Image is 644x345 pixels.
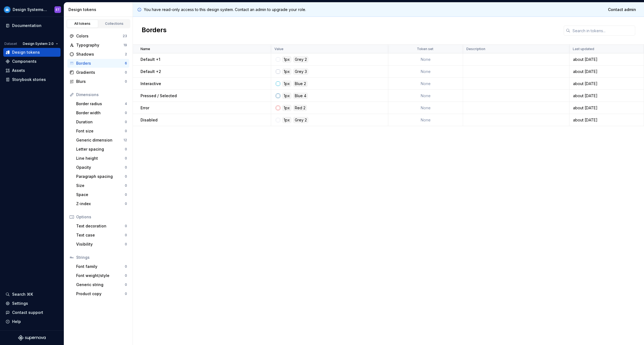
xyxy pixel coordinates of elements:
div: Font size [76,128,125,134]
p: Last updated [573,47,594,51]
div: Text decoration [76,223,125,229]
a: Colors23 [67,32,129,40]
a: Components [3,57,60,66]
button: Design System 2.0 [20,40,60,48]
div: about [DATE] [570,81,643,86]
button: Search ⌘K [3,290,60,299]
div: 6 [125,61,127,66]
div: 1px [282,117,291,123]
div: Generic dimension [76,137,123,143]
a: Font size0 [74,127,129,135]
div: 0 [125,264,127,269]
p: Value [274,47,284,51]
div: about [DATE] [570,69,643,74]
div: Assets [12,68,25,73]
a: Text case0 [74,231,129,240]
a: Supernova Logo [18,335,46,341]
div: 1px [282,105,291,111]
div: Help [12,319,21,324]
div: about [DATE] [570,105,643,111]
a: Generic string0 [74,280,129,289]
div: Line height [76,156,125,161]
div: Strings [76,255,127,260]
div: Paragraph spacing [76,174,125,179]
a: Storybook stories [3,75,60,84]
a: Settings [3,299,60,308]
a: Design tokens [3,48,60,57]
div: Components [12,59,37,64]
a: Opacity0 [74,163,129,172]
div: 23 [123,34,127,38]
div: 0 [125,292,127,296]
div: Dataset [4,42,17,46]
td: None [388,90,463,102]
button: Contact support [3,308,60,317]
p: Default +2 [141,69,161,74]
div: 0 [125,282,127,287]
div: 1px [282,93,291,99]
div: 0 [125,183,127,188]
div: Visibility [76,241,125,247]
div: 0 [125,242,127,246]
p: You have read-only access to this design system. Contact an admin to upgrade your role. [144,7,306,12]
a: Shadows2 [67,50,129,59]
a: Assets [3,66,60,75]
div: Contact support [12,310,43,315]
button: Help [3,317,60,326]
h2: Borders [142,26,167,36]
div: 0 [125,233,127,237]
div: 0 [125,273,127,278]
div: Letter spacing [76,146,125,152]
a: Font family0 [74,262,129,271]
div: 4 [125,102,127,106]
div: 1px [282,56,291,63]
div: 2 [125,52,127,56]
div: Duration [76,119,125,125]
p: Disabled [141,117,158,123]
div: Font weight/style [76,273,125,278]
div: All tokens [69,21,96,26]
a: Border radius4 [74,99,129,108]
div: 0 [125,192,127,197]
div: Gradients [76,70,125,75]
a: Borders6 [67,59,129,68]
div: Design Systems 2.0 [13,7,48,12]
div: 0 [125,165,127,170]
a: Paragraph spacing0 [74,172,129,181]
td: None [388,78,463,90]
td: None [388,114,463,126]
a: Z-index0 [74,199,129,208]
div: 0 [125,224,127,228]
div: Opacity [76,165,125,170]
div: ET [56,7,60,12]
td: None [388,102,463,114]
a: Generic dimension12 [74,136,129,145]
div: Grey 2 [293,56,308,63]
a: Documentation [3,21,60,30]
div: 1px [282,69,291,75]
p: Error [141,105,149,111]
input: Search in tokens... [570,26,635,36]
a: Text decoration0 [74,222,129,230]
div: Blue 2 [293,81,307,87]
div: Border radius [76,101,125,107]
div: 0 [125,129,127,133]
div: Blurs [76,79,125,84]
div: Generic string [76,282,125,287]
a: Line height0 [74,154,129,163]
div: Design tokens [12,50,40,55]
div: 0 [125,147,127,151]
a: Typography19 [67,41,129,50]
div: Settings [12,301,28,306]
div: Grey 2 [293,117,308,123]
td: None [388,66,463,78]
a: Contact admin [604,5,640,15]
div: Z-index [76,201,125,207]
div: Font family [76,264,125,269]
p: Default +1 [141,57,160,62]
td: None [388,53,463,66]
img: 385de8ec-3253-4064-8478-e9f485bb8188.png [4,6,10,13]
div: Border width [76,110,125,116]
div: Documentation [12,23,42,28]
div: 0 [125,120,127,124]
